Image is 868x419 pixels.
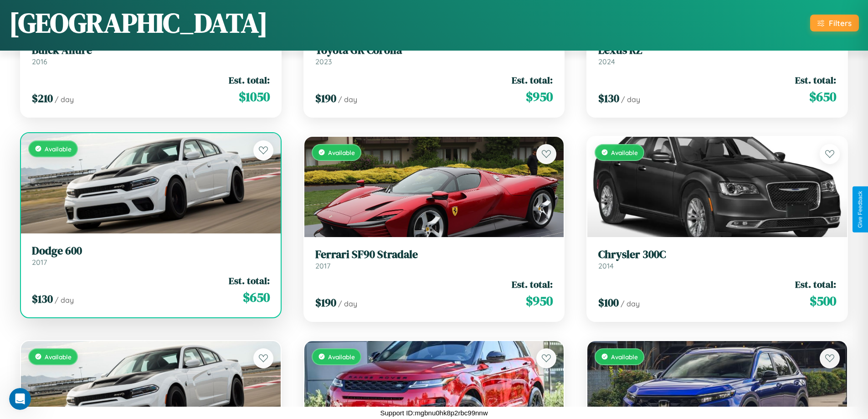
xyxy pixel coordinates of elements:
[243,288,270,306] span: $ 650
[512,278,553,291] span: Est. total:
[9,388,31,410] iframe: Intercom live chat
[55,95,74,104] span: / day
[328,149,355,156] span: Available
[55,295,74,305] span: / day
[621,299,640,308] span: / day
[512,73,553,87] span: Est. total:
[380,407,488,419] p: Support ID: mgbnu0hk8p2rbc99nnw
[526,88,553,106] span: $ 950
[810,292,836,310] span: $ 500
[598,44,836,66] a: Lexus RZ2024
[598,57,615,66] span: 2024
[32,291,53,306] span: $ 130
[229,73,270,87] span: Est. total:
[32,44,270,57] h3: Buick Allure
[328,353,355,361] span: Available
[32,57,47,66] span: 2016
[598,248,836,261] h3: Chrysler 300C
[526,292,553,310] span: $ 950
[32,44,270,66] a: Buick Allure2016
[598,261,614,270] span: 2014
[598,295,619,310] span: $ 100
[315,248,553,261] h3: Ferrari SF90 Stradale
[611,149,638,156] span: Available
[45,353,72,361] span: Available
[621,95,640,104] span: / day
[315,44,553,57] h3: Toyota GR Corolla
[32,91,53,106] span: $ 210
[338,95,357,104] span: / day
[315,44,553,66] a: Toyota GR Corolla2023
[598,91,619,106] span: $ 130
[229,274,270,287] span: Est. total:
[315,261,330,270] span: 2017
[315,91,336,106] span: $ 190
[239,88,270,106] span: $ 1050
[598,44,836,57] h3: Lexus RZ
[611,353,638,361] span: Available
[32,244,270,258] h3: Dodge 600
[45,145,72,153] span: Available
[829,18,852,28] div: Filters
[809,88,836,106] span: $ 650
[315,57,332,66] span: 2023
[32,258,47,267] span: 2017
[315,248,553,270] a: Ferrari SF90 Stradale2017
[338,299,357,308] span: / day
[598,248,836,270] a: Chrysler 300C2014
[857,191,863,228] div: Give Feedback
[9,4,268,41] h1: [GEOGRAPHIC_DATA]
[32,244,270,267] a: Dodge 6002017
[795,278,836,291] span: Est. total:
[810,15,859,31] button: Filters
[795,73,836,87] span: Est. total:
[315,295,336,310] span: $ 190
